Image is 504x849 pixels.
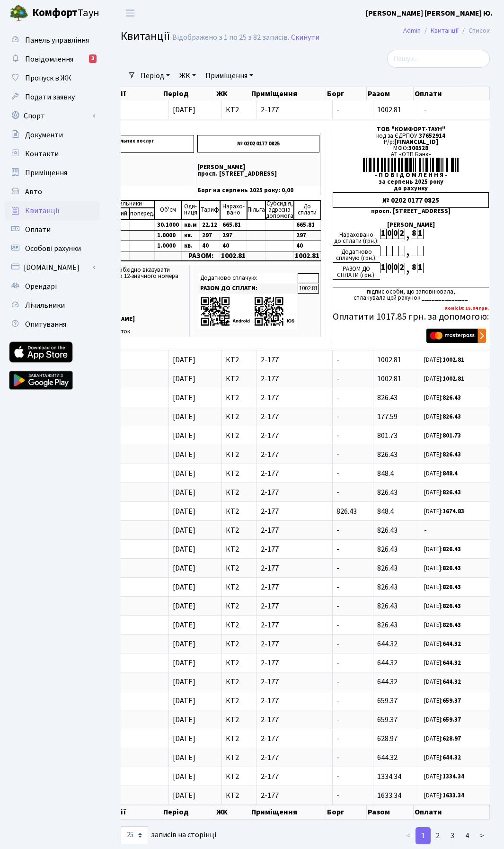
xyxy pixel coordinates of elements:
span: 848.4 [377,506,394,517]
b: 826.43 [442,602,461,610]
span: 1002.81 [377,374,401,384]
span: 1002.81 [377,355,401,365]
th: Борг [326,87,367,100]
span: 826.43 [377,620,398,630]
span: [DATE] [173,677,195,687]
small: [DATE]: [424,621,461,629]
div: підпис особи, що заповнювала, сплачувала цей рахунок ______________ [333,287,489,301]
a: 3 [445,827,460,844]
input: Пошук... [387,50,490,68]
span: Пропуск в ЖК [25,73,71,83]
span: КТ2 [226,583,252,591]
b: [PERSON_NAME] [PERSON_NAME] Ю. [366,8,493,18]
td: 30.1000 [155,220,182,231]
span: [DATE] [173,525,195,536]
div: 0 [386,263,392,273]
span: - [336,105,339,115]
span: 2-177 [261,564,329,572]
span: КТ2 [226,508,252,515]
b: 826.43 [442,545,461,554]
div: до рахунку [333,186,489,192]
span: 2-177 [261,773,329,780]
b: 801.73 [442,431,461,440]
span: - [336,355,339,365]
span: 2-177 [261,678,329,686]
span: - [336,601,339,611]
small: [DATE]: [424,715,461,724]
span: [DATE] [173,430,195,441]
b: 644.32 [442,640,461,648]
b: 1002.81 [442,356,464,364]
span: КТ2 [226,432,252,439]
div: 0 [392,229,398,239]
b: 826.43 [442,488,461,497]
span: [DATE] [173,658,195,668]
div: МФО: [333,145,489,152]
th: Приміщення [250,87,327,100]
span: [DATE] [173,752,195,763]
span: 1334.34 [377,771,401,782]
td: поперед. [130,208,155,220]
span: 644.32 [377,639,398,649]
span: 2-177 [261,508,329,515]
span: [DATE] [173,487,195,498]
b: Комфорт [32,5,78,20]
div: просп. [STREET_ADDRESS] [333,208,489,214]
td: Додатково сплачую: [198,273,297,283]
span: 644.32 [377,677,398,687]
span: [DATE] [173,374,195,384]
span: КТ2 [226,106,252,114]
h5: Оплатити 1017.85 грн. за допомогою: [333,311,489,322]
td: Лічильники [98,200,155,208]
a: ЖК [176,68,200,84]
td: РАЗОМ: [182,251,220,261]
span: - [336,411,339,422]
small: [DATE]: [424,431,461,440]
span: КТ2 [226,678,252,686]
div: 8 [411,229,417,239]
div: 1 [380,263,386,273]
small: [DATE]: [424,507,464,516]
small: [DATE]: [424,678,461,686]
span: - [336,677,339,687]
th: Разом [367,87,414,100]
span: [DATE] [173,449,195,460]
span: [DATE] [173,468,195,479]
a: 2 [430,827,445,844]
small: [DATE]: [424,488,461,497]
td: 40 [294,241,321,251]
a: [PERSON_NAME] [PERSON_NAME] Ю. [366,8,493,19]
span: 826.43 [377,544,398,554]
b: 628.97 [442,734,461,743]
small: [DATE]: [424,583,461,591]
span: [FINANCIAL_ID] [394,138,438,146]
span: [DATE] [173,544,195,554]
a: Опитування [5,315,99,334]
span: 2-177 [261,432,329,439]
span: 2-177 [261,106,329,114]
span: КТ2 [226,413,252,420]
span: [DATE] [173,582,195,592]
small: [DATE]: [424,393,461,402]
span: 848.4 [377,468,394,479]
div: Додатково сплачую (грн.): [333,246,380,263]
td: Пільга [247,200,265,220]
span: 644.32 [377,752,398,763]
p: просп. [STREET_ADDRESS] [197,171,319,177]
span: 2-177 [261,659,329,667]
span: 659.37 [377,696,398,706]
div: , [405,263,411,274]
span: Панель управління [25,35,89,45]
span: 2-177 [261,394,329,402]
label: записів на сторінці [121,826,216,844]
span: - [336,563,339,573]
span: - [336,715,339,725]
span: Таун [32,5,99,21]
span: Особові рахунки [25,243,81,254]
span: 1002.81 [377,105,401,115]
td: кв.м [182,220,200,231]
span: КТ2 [226,754,252,761]
span: КТ2 [226,602,252,610]
span: Орендарі [25,281,57,292]
div: за серпень 2025 року [333,179,489,185]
